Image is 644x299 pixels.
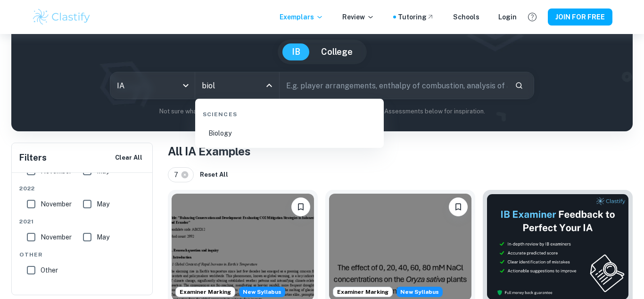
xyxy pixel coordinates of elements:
span: Examiner Marking [333,288,392,296]
div: Sciences [199,103,380,122]
span: New Syllabus [396,287,443,297]
img: Clastify logo [32,8,91,26]
span: 7 [174,170,182,180]
a: Tutoring [398,12,434,22]
div: Starting from the May 2026 session, the ESS IA requirements have changed. We created this exempla... [396,287,443,297]
div: Starting from the May 2026 session, the ESS IA requirements have changed. We created this exempla... [239,287,285,297]
h1: All IA Examples [168,143,633,160]
span: 2022 [19,184,146,193]
h6: Filters [19,151,47,164]
button: College [312,43,362,60]
button: Help and Feedback [524,9,540,25]
span: May [97,199,109,209]
span: November [41,199,72,209]
button: JOIN FOR FREE [548,9,612,26]
span: May [97,232,109,242]
span: November [41,232,72,242]
button: Please log in to bookmark exemplars [449,197,468,216]
input: E.g. player arrangements, enthalpy of combustion, analysis of a big city... [280,72,507,99]
button: Reset All [198,168,231,182]
a: Login [498,12,517,22]
div: 7 [168,167,194,182]
span: Other [19,250,146,259]
p: Review [342,12,374,22]
button: IB [282,43,310,60]
p: Not sure what to search for? You can always look through our example Internal Assessments below f... [19,107,625,116]
button: Search [511,77,527,94]
p: Exemplars [280,12,323,22]
div: IA [110,72,195,99]
a: Schools [453,12,479,22]
span: New Syllabus [239,287,285,297]
li: Biology [199,122,380,144]
button: Please log in to bookmark exemplars [291,197,310,216]
span: Examiner Marking [176,288,235,296]
span: 2021 [19,217,146,226]
button: Clear All [113,151,145,165]
span: Other [41,265,58,275]
button: Close [263,79,276,92]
